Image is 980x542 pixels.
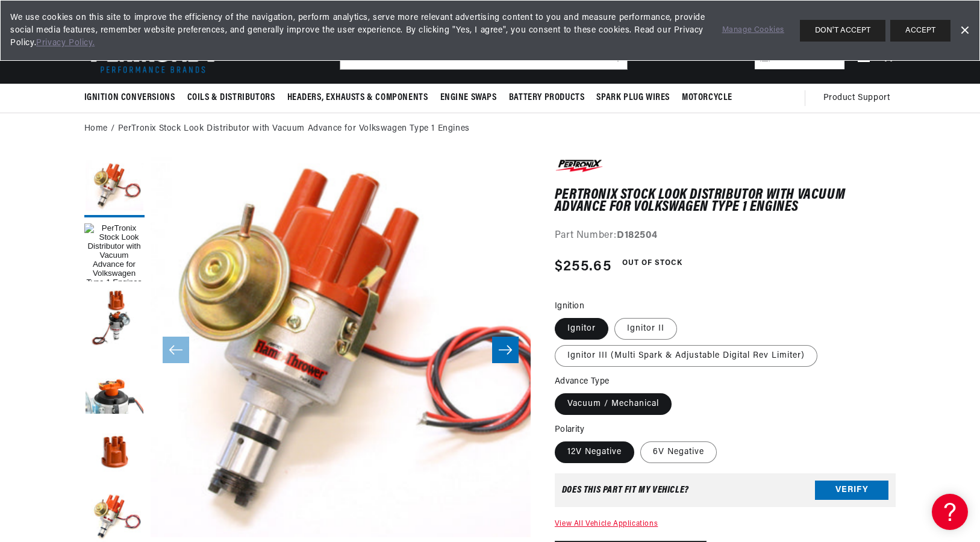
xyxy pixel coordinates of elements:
[555,318,608,340] label: Ignitor
[555,441,634,463] label: 12V Negative
[682,92,732,104] span: Motorcycle
[84,157,145,217] button: Load image 6 in gallery view
[555,423,585,436] legend: Polarity
[614,318,677,340] label: Ignitor II
[84,290,145,350] button: Load image 2 in gallery view
[800,20,885,42] button: DON'T ACCEPT
[187,92,275,104] span: Coils & Distributors
[555,256,611,278] span: $255.65
[722,24,784,37] a: Manage Cookies
[640,441,717,463] label: 6V Negative
[440,92,497,104] span: Engine Swaps
[555,375,611,388] legend: Advance Type
[823,92,890,105] span: Product Support
[955,22,973,40] a: Dismiss Banner
[617,231,657,240] strong: D182504
[815,481,888,500] button: Verify
[36,39,95,48] a: Privacy Policy.
[503,84,591,112] summary: Battery Products
[84,84,181,112] summary: Ignition Conversions
[84,122,108,135] a: Home
[555,300,585,313] legend: Ignition
[555,189,896,214] h1: PerTronix Stock Look Distributor with Vacuum Advance for Volkswagen Type 1 Engines
[492,337,519,363] button: Slide right
[509,92,585,104] span: Battery Products
[84,122,896,135] nav: breadcrumbs
[84,92,175,104] span: Ignition Conversions
[10,11,705,49] span: We use cookies on this site to improve the efficiency of the navigation, perform analytics, serve...
[590,84,676,112] summary: Spark Plug Wires
[163,337,189,363] button: Slide left
[118,122,470,135] a: PerTronix Stock Look Distributor with Vacuum Advance for Volkswagen Type 1 Engines
[287,92,428,104] span: Headers, Exhausts & Components
[84,223,145,284] button: Load image 1 in gallery view
[84,422,145,482] button: Load image 4 in gallery view
[555,228,896,244] div: Part Number:
[890,20,950,42] button: ACCEPT
[676,84,738,112] summary: Motorcycle
[281,84,434,112] summary: Headers, Exhausts & Components
[434,84,503,112] summary: Engine Swaps
[555,345,817,367] label: Ignitor III (Multi Spark & Adjustable Digital Rev Limiter)
[562,485,689,495] div: Does This part fit My vehicle?
[616,256,689,271] span: Out of Stock
[596,92,670,104] span: Spark Plug Wires
[823,84,896,113] summary: Product Support
[84,356,145,416] button: Load image 3 in gallery view
[181,84,281,112] summary: Coils & Distributors
[555,393,672,415] label: Vacuum / Mechanical
[555,520,658,528] a: View All Vehicle Applications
